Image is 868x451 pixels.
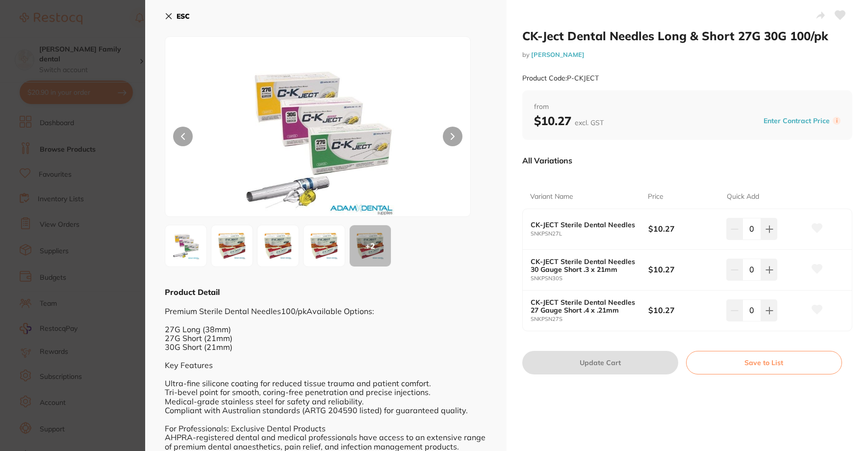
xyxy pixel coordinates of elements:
small: SNKPSN27L [531,231,648,237]
p: Quick Add [727,192,759,202]
b: $10.27 [534,113,604,128]
b: $10.27 [648,305,719,316]
small: SNKPSN27S [531,316,648,322]
button: Enter Contract Price [761,116,833,126]
b: CK-JECT Sterile Dental Needles 30 Gauge Short .3 x 21mm [531,258,637,273]
small: by [522,51,852,58]
button: ESC [165,8,190,25]
b: $10.27 [648,223,719,234]
b: Product Detail [165,287,220,297]
b: ESC [177,12,190,21]
p: All Variations [522,156,572,165]
button: +2 [349,225,391,267]
small: Product Code: P-CKJECT [522,74,599,82]
img: TjMwUy5qcGc [306,228,342,264]
small: SNKPSN30S [531,275,648,282]
img: TjI3Uy5qcGc [260,228,296,264]
b: CK-JECT Sterile Dental Needles [531,221,637,229]
label: i [833,117,841,125]
span: excl. GST [575,118,604,127]
div: + 2 [350,225,391,266]
a: [PERSON_NAME] [531,51,585,58]
p: Price [648,192,664,202]
button: Update Cart [522,351,678,374]
p: Variant Name [530,192,573,202]
h2: CK-Ject Dental Needles Long & Short 27G 30G 100/pk [522,28,852,43]
b: CK-JECT Sterile Dental Needles 27 Gauge Short .4 x .21mm [531,298,637,314]
img: TjI3TC5qcGc [214,228,250,264]
img: RUNULmpwZw [226,61,409,216]
button: Save to List [686,351,842,374]
b: $10.27 [648,264,719,275]
img: RUNULmpwZw [168,228,204,264]
span: from [534,102,841,112]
